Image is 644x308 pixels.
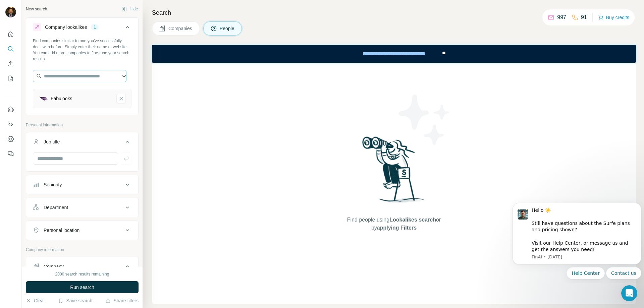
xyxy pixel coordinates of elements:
[220,25,235,32] span: People
[26,134,138,152] button: Job title
[45,24,87,30] div: Company lookalikes
[152,8,636,17] h4: Search
[26,281,139,293] button: Run search
[26,222,138,238] button: Personal location
[26,297,45,304] button: Clear
[5,133,16,145] button: Dashboard
[5,104,16,116] button: Use Surfe on LinkedIn
[44,204,68,211] div: Department
[26,177,138,193] button: Seniority
[5,43,16,55] button: Search
[105,297,139,304] button: Share filters
[44,138,60,145] div: Job title
[621,285,637,301] iframe: Intercom live chat
[340,216,447,232] span: Find people using or by
[44,227,79,234] div: Personal location
[33,38,131,62] div: Find companies similar to one you've successfully dealt with before. Simply enter their name or w...
[5,72,16,84] button: My lists
[152,45,636,63] iframe: Banner
[510,197,644,283] iframe: Intercom notifications message
[598,13,629,22] button: Buy credits
[116,94,126,103] button: Fabulooks-remove-button
[359,135,429,209] img: Surfe Illustration - Woman searching with binoculars
[5,58,16,70] button: Enrich CSV
[26,258,138,277] button: Company
[58,297,92,304] button: Save search
[26,19,138,38] button: Company lookalikes1
[377,225,417,231] span: applying Filters
[44,181,62,188] div: Seniority
[70,284,94,291] span: Run search
[394,89,454,150] img: Surfe Illustration - Stars
[26,247,139,253] p: Company information
[44,263,64,270] div: Company
[117,4,143,14] button: Hide
[51,95,72,102] div: Fabulooks
[168,25,193,32] span: Companies
[5,118,16,130] button: Use Surfe API
[5,28,16,40] button: Quick start
[91,24,99,30] div: 1
[26,6,47,12] div: New search
[26,122,139,128] p: Personal information
[39,97,48,101] img: Fabulooks-logo
[389,217,436,223] span: Lookalikes search
[557,13,566,21] p: 997
[55,271,109,277] div: 2000 search results remaining
[581,13,587,21] p: 91
[26,199,138,215] button: Department
[5,7,16,17] img: Avatar
[5,148,16,160] button: Feedback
